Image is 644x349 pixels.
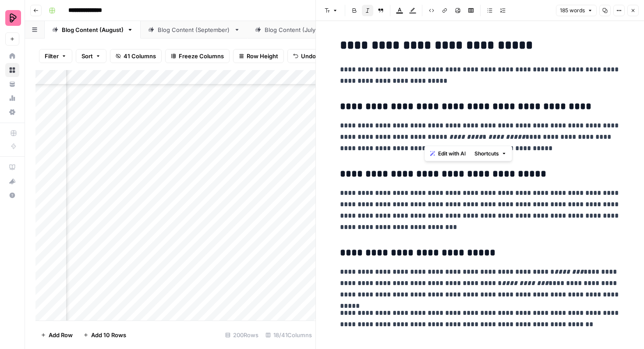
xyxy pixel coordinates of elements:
span: Freeze Columns [179,52,224,60]
span: Row Height [247,52,278,60]
span: Add Row [49,331,73,339]
span: 41 Columns [124,52,156,60]
div: Blog Content (July) [265,25,318,34]
button: Row Height [233,49,284,63]
button: Help + Support [5,188,19,202]
img: Preply Logo [5,10,21,26]
button: 185 words [556,5,597,16]
a: Blog Content (July) [248,21,336,39]
button: Workspace: Preply [5,7,19,29]
span: Sort [81,52,93,60]
button: Filter [39,49,72,63]
span: Add 10 Rows [91,331,126,339]
button: Edit with AI [427,148,469,159]
button: Add Row [35,328,78,342]
span: Edit with AI [438,150,466,158]
div: Blog Content (September) [158,25,230,34]
button: Add 10 Rows [78,328,131,342]
a: Blog Content (August) [45,21,141,39]
span: Shortcuts [474,150,499,158]
div: What's new? [6,175,19,188]
a: Usage [5,91,19,105]
button: Freeze Columns [165,49,230,63]
span: Filter [45,52,59,60]
button: Shortcuts [471,148,510,159]
a: Settings [5,105,19,119]
span: 185 words [560,7,585,14]
button: Sort [76,49,106,63]
button: 41 Columns [110,49,162,63]
a: Blog Content (September) [141,21,248,39]
button: What's new? [5,174,19,188]
div: 18/41 Columns [262,328,315,342]
a: AirOps Academy [5,160,19,174]
a: Browse [5,63,19,77]
div: 200 Rows [222,328,262,342]
span: Undo [301,52,316,60]
button: Undo [287,49,322,63]
a: Home [5,49,19,63]
a: Your Data [5,77,19,91]
div: Blog Content (August) [62,25,124,34]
